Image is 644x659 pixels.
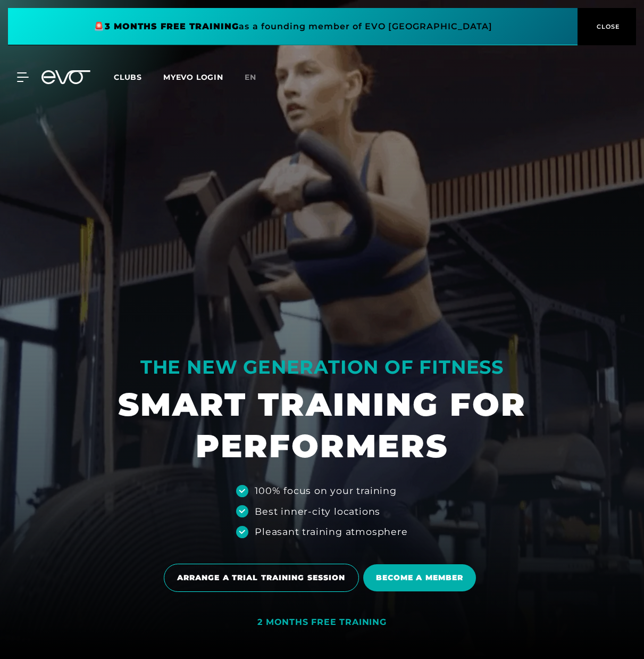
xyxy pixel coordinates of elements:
a: en [245,71,269,84]
font: THE NEW GENERATION OF FITNESS [140,356,504,378]
font: CLOSE [597,23,620,30]
font: ARRANGE A TRIAL TRAINING SESSION [177,573,346,582]
font: Clubs [114,72,142,82]
button: CLOSE [578,8,636,45]
a: Clubs [114,72,163,82]
a: MYEVO LOGIN [163,72,223,82]
font: SMART TRAINING FOR PERFORMERS [118,385,538,465]
font: 2 MONTHS FREE TRAINING [257,617,387,627]
a: ARRANGE A TRIAL TRAINING SESSION [164,556,363,600]
a: BECOME A MEMBER [363,556,481,599]
font: BECOME A MEMBER [376,573,464,582]
font: en [245,72,256,82]
font: Pleasant training atmosphere [255,526,407,537]
font: 100% focus on your training [255,485,397,496]
font: Best inner-city locations [255,506,380,517]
